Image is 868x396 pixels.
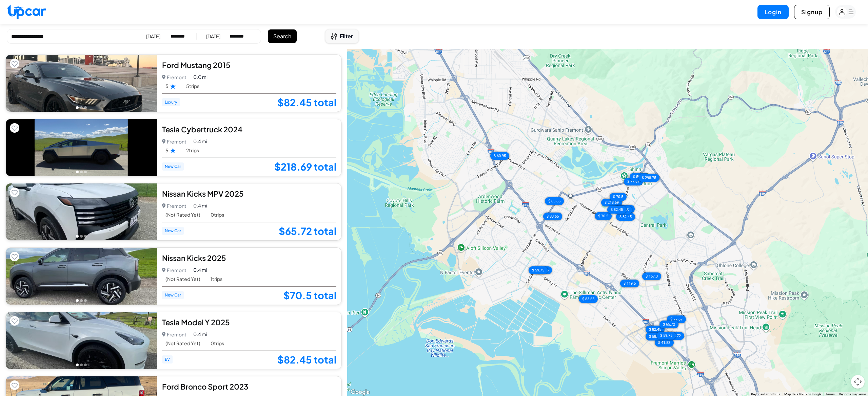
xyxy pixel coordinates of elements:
[851,375,865,389] button: Map camera controls
[638,174,659,182] div: $ 298.75
[162,201,187,211] p: Fremont
[165,212,200,218] span: (Not Rated Yet)
[610,193,627,201] div: $ 70.5
[757,5,789,19] button: Login
[646,333,665,340] div: $ 58.55
[162,124,337,134] div: Tesla Cybertruck 2024
[193,331,207,338] span: 0.4 mi
[657,332,676,339] div: $ 59.75
[162,72,187,82] p: Fremont
[579,295,598,303] div: $ 83.65
[76,364,79,366] button: Go to photo 1
[7,4,46,19] img: Upcar Logo
[84,171,87,173] button: Go to photo 3
[659,321,678,328] div: $ 65.72
[84,106,87,109] button: Go to photo 3
[784,392,821,396] span: Map data ©2025 Google
[206,33,220,40] div: [DATE]
[162,253,337,263] div: Nissan Kicks 2025
[340,32,353,40] span: Filter
[193,73,208,81] span: 0.0 mi
[6,183,157,240] img: Car Image
[76,171,79,173] button: Go to photo 1
[165,276,200,282] span: (Not Rated Yet)
[162,317,337,327] div: Tesla Model Y 2025
[10,59,19,68] button: Add to favorites
[601,199,622,206] div: $ 218.69
[595,212,612,220] div: $ 70.5
[84,235,87,238] button: Go to photo 3
[325,29,359,43] button: Open filters
[655,339,674,347] div: $ 41.83
[277,98,336,107] a: $82.45 total
[76,235,79,238] button: Go to photo 1
[186,148,199,153] span: 2 trips
[268,29,297,43] button: Search
[162,265,187,275] p: Fremont
[80,364,83,366] button: Go to photo 2
[6,55,157,112] img: Car Image
[193,266,207,273] span: 0.4 mi
[211,340,224,346] span: 0 trips
[170,83,176,89] img: Star Rating
[162,98,180,106] span: Luxury
[146,33,160,40] div: [DATE]
[162,291,184,299] span: New Car
[211,276,222,282] span: 1 trips
[80,235,83,238] button: Go to photo 2
[80,106,83,109] button: Go to photo 2
[6,119,157,176] img: Car Image
[10,123,19,133] button: Add to favorites
[839,392,866,396] a: Report a map error
[193,138,207,145] span: 0.4 mi
[794,5,830,19] button: Signup
[162,355,173,364] span: EV
[165,83,176,89] span: 5
[162,137,187,146] p: Fremont
[620,280,639,287] div: $ 119.5
[162,381,337,392] div: Ford Bronco Sport 2023
[162,227,184,235] span: New Car
[76,106,79,109] button: Go to photo 1
[162,189,337,199] div: Nissan Kicks MPV 2025
[277,355,336,364] a: $82.45 total
[545,197,564,205] div: $ 83.65
[646,326,665,333] div: $ 82.45
[10,380,19,390] button: Add to favorites
[10,316,19,326] button: Add to favorites
[607,206,626,214] div: $ 82.45
[6,312,157,369] img: Car Image
[665,332,684,340] div: $ 65.72
[84,299,87,302] button: Go to photo 3
[283,291,336,300] a: $70.5 total
[825,392,835,396] a: Terms (opens in new tab)
[10,252,19,261] button: Add to favorites
[6,248,157,305] img: Car Image
[80,171,83,173] button: Go to photo 2
[162,330,187,339] p: Fremont
[162,162,184,171] span: New Car
[80,299,83,302] button: Go to photo 2
[274,162,336,171] a: $218.69 total
[211,212,224,218] span: 0 trips
[10,188,19,197] button: Add to favorites
[624,178,643,185] div: $ 77.67
[279,226,336,235] a: $65.72 total
[170,148,176,153] img: Star Rating
[642,272,661,280] div: $ 167.3
[490,152,509,160] div: $ 60.95
[630,173,649,181] div: $ 59.75
[616,205,635,213] div: $ 65.72
[616,213,635,221] div: $ 82.45
[529,266,548,274] div: $ 59.75
[667,315,686,323] div: $ 77.67
[76,299,79,302] button: Go to photo 1
[162,60,337,70] div: Ford Mustang 2015
[165,148,176,153] span: 5
[84,364,87,366] button: Go to photo 3
[193,202,207,209] span: 0.4 mi
[543,213,562,220] div: $ 83.65
[165,340,200,346] span: (Not Rated Yet)
[186,83,199,89] span: 5 trips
